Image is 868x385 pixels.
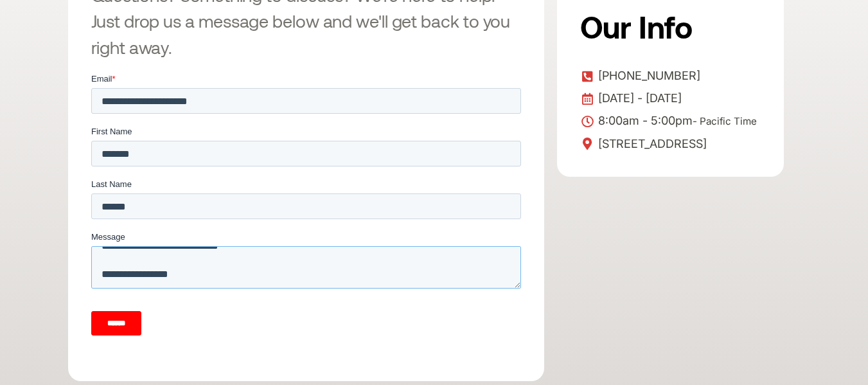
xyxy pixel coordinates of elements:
[595,89,682,108] span: [DATE] - [DATE]
[580,66,761,85] a: [PHONE_NUMBER]
[595,66,700,85] span: [PHONE_NUMBER]
[595,134,707,154] span: [STREET_ADDRESS]
[595,111,757,131] span: 8:00am - 5:00pm
[91,73,521,358] iframe: Form 0
[693,115,757,127] span: - Pacific Time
